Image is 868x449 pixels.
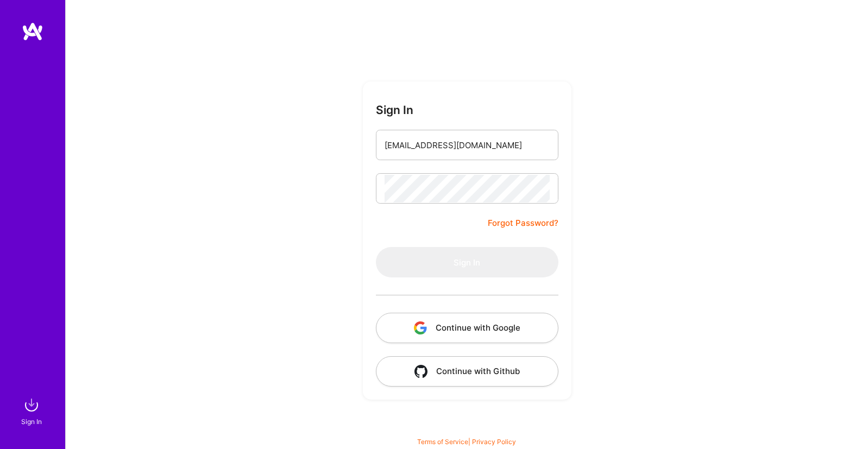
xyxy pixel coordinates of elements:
[22,22,43,41] img: logo
[488,217,558,230] a: Forgot Password?
[417,438,516,446] span: |
[65,416,868,444] div: © 2025 ATeams Inc., All rights reserved.
[21,416,42,427] div: Sign In
[23,394,42,427] a: sign inSign In
[414,365,427,378] img: icon
[414,321,427,334] img: icon
[376,313,558,343] button: Continue with Google
[472,438,516,446] a: Privacy Policy
[376,103,413,117] h3: Sign In
[376,247,558,277] button: Sign In
[417,438,468,446] a: Terms of Service
[385,131,550,159] input: Email...
[376,356,558,387] button: Continue with Github
[21,394,42,416] img: sign in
